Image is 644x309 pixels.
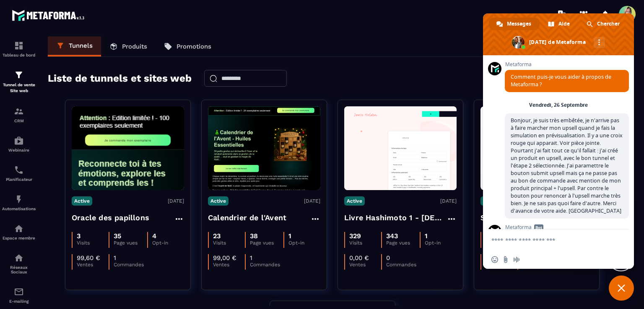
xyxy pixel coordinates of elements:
div: Autres canaux [594,37,605,48]
p: Ventes [213,262,245,268]
p: Planificateur [2,177,36,182]
p: 0 [386,254,390,262]
p: Page vues [250,240,283,246]
p: [DATE] [304,198,320,204]
p: 1 [114,254,116,262]
img: formation [14,70,24,80]
p: Réseaux Sociaux [2,265,36,274]
img: image [344,106,457,190]
p: 3 [77,232,80,240]
p: Active [344,196,365,206]
h4: Oracle des papillons [72,212,149,224]
p: Visits [77,240,109,246]
a: automationsautomationsWebinaire [2,129,36,159]
a: automationsautomationsEspace membre [2,217,36,247]
p: 4 [152,232,156,240]
p: Automatisations [2,206,36,211]
p: 99,60 € [77,254,100,262]
p: 35 [114,232,121,240]
span: Chercher [597,18,620,30]
img: formation [14,106,24,116]
img: automations [14,136,24,146]
img: formation [14,41,24,51]
p: Webinaire [2,148,36,152]
p: [DATE] [440,198,457,204]
p: Produits [122,43,147,50]
span: Metaforma [505,62,629,67]
p: Commandes [114,262,145,268]
div: Chercher [579,18,628,30]
p: CRM [2,118,36,123]
p: 23 [213,232,221,240]
span: Aide [558,18,570,30]
img: automations [14,224,24,234]
p: Promotions [177,43,211,50]
div: Aide [540,18,578,30]
p: Commandes [250,262,282,268]
h4: Livre Hashimoto 1 - [DEMOGRAPHIC_DATA] suppléments - Stop Hashimoto [344,212,447,224]
p: Active [72,196,92,206]
a: Produits [101,36,156,57]
p: Visits [349,240,381,246]
a: formationformationTableau de bord [2,34,36,64]
img: image [208,106,320,190]
p: 343 [386,232,398,240]
p: Opt-in [288,240,320,246]
a: Promotions [156,36,220,57]
span: Bonjour, je suis très embêtée, je n'arrive pas à faire marcher mon upsell quand je fais la simula... [511,117,623,214]
p: 38 [250,232,258,240]
a: formationformationCRM [2,100,36,129]
span: Metaforma [505,224,629,230]
a: schedulerschedulerPlanificateur [2,159,36,188]
p: 329 [349,232,361,240]
p: Opt-in [152,240,184,246]
p: Commandes [386,262,418,268]
img: automations [14,194,24,204]
p: Ventes [77,262,109,268]
p: 99,00 € [213,254,236,262]
p: 0,00 € [349,254,369,262]
textarea: Entrez votre message... [491,237,607,244]
span: Bot [534,224,543,231]
p: 1 [425,232,428,240]
div: Fermer le chat [609,276,634,301]
img: email [14,287,24,297]
img: logo [12,8,87,23]
div: Messages [489,18,540,30]
img: image [72,106,184,190]
p: Tunnels [69,42,93,49]
p: Tunnel de vente Site web [2,82,36,94]
img: image [480,109,593,188]
p: [DATE] [168,198,184,204]
p: Opt-in [425,240,457,246]
img: social-network [14,253,24,263]
p: Espace membre [2,236,36,240]
span: Messages [507,18,531,30]
h2: Liste de tunnels et sites web [48,70,192,87]
div: Vendredi, 26 Septembre [529,103,588,108]
p: Tableau de bord [2,53,36,57]
p: Active [480,196,501,206]
p: Ventes [349,262,381,268]
p: Visits [213,240,245,246]
h4: Calendrier de l'Avent [208,212,286,224]
span: Comment puis-je vous aider à propos de Metaforma ? [511,73,611,88]
span: Message audio [513,256,520,263]
p: Active [208,196,229,206]
p: 1 [250,254,252,262]
p: E-mailing [2,299,36,304]
a: automationsautomationsAutomatisations [2,188,36,217]
a: social-networksocial-networkRéseaux Sociaux [2,247,36,281]
span: Insérer un emoji [491,256,498,263]
span: Envoyer un fichier [502,256,509,263]
a: Tunnels [48,36,101,57]
img: scheduler [14,165,24,175]
h4: Sondage [480,212,512,224]
a: formationformationTunnel de vente Site web [2,64,36,100]
p: Page vues [114,240,147,246]
p: 1 [288,232,291,240]
p: Page vues [386,240,419,246]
